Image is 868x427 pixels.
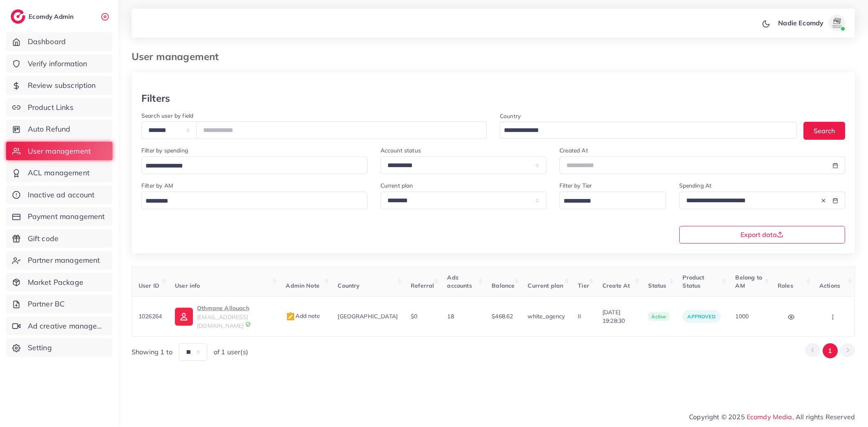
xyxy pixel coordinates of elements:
a: Payment management [6,207,112,226]
span: Dashboard [28,36,66,47]
span: Balance [492,282,515,289]
span: Payment management [28,211,105,222]
span: Create At [602,282,630,289]
label: Account status [380,146,421,154]
span: $468.62 [492,313,513,320]
a: ACL management [6,163,112,182]
input: Search for option [143,195,357,208]
h2: Ecomdy Admin [29,13,76,20]
p: Othmane Allouach [197,303,273,313]
span: Verify information [28,58,87,69]
span: User management [28,146,91,156]
a: logoEcomdy Admin [11,9,76,24]
span: Status [648,282,666,289]
span: Copyright © 2025 [689,412,855,422]
input: Search for option [501,124,786,137]
ul: Pagination [805,343,855,358]
span: Tier [578,282,589,289]
input: Search for option [143,160,357,172]
div: Search for option [559,192,666,209]
span: approved [687,313,715,320]
img: logo [11,9,25,24]
span: Partner BC [28,299,65,309]
a: Product Links [6,98,112,117]
a: Partner management [6,251,112,270]
span: Product Status [682,274,704,289]
span: 18 [447,313,454,320]
label: Filter by spending [141,146,188,154]
span: Inactive ad account [28,190,95,200]
a: Partner BC [6,295,112,313]
div: Search for option [500,122,797,139]
span: [DATE] 19:28:30 [602,308,635,325]
button: Search [803,122,845,139]
span: Product Links [28,102,74,113]
a: Market Package [6,273,112,292]
h3: User management [132,51,225,63]
h3: Filters [141,92,170,104]
span: Setting [28,342,52,353]
img: 9CAL8B2pu8EFxCJHYAAAAldEVYdGRhdGU6Y3JlYXRlADIwMjItMTItMDlUMDQ6NTg6MzkrMDA6MDBXSlgLAAAAJXRFWHRkYXR... [245,322,251,327]
span: , All rights Reserved [792,412,855,422]
a: Ecomdy Media [747,413,792,421]
label: Current plan [380,181,413,190]
span: Auto Refund [28,124,71,134]
label: Filter by Tier [559,181,592,190]
span: $0 [411,313,417,320]
span: ACL management [28,168,89,178]
span: Belong to AM [735,274,762,289]
span: Add note [286,312,320,320]
a: Ad creative management [6,317,112,335]
a: Othmane Allouach[EMAIL_ADDRESS][DOMAIN_NAME] [175,303,273,330]
a: Inactive ad account [6,186,112,204]
span: [EMAIL_ADDRESS][DOMAIN_NAME] [197,313,248,329]
a: Gift code [6,229,112,248]
label: Spending At [679,181,712,190]
span: Country [338,282,360,289]
div: Search for option [141,192,367,209]
input: Search for option [561,195,655,208]
a: Verify information [6,54,112,73]
a: Auto Refund [6,120,112,139]
img: avatar [829,15,845,31]
span: User ID [139,282,159,289]
span: Actions [819,282,840,289]
button: Go to page 1 [823,343,838,358]
span: Current plan [528,282,563,289]
span: Admin Note [286,282,320,289]
span: Gift code [28,233,58,244]
span: Ad creative management [28,321,106,331]
label: Search user by field [141,112,193,120]
span: User info [175,282,200,289]
span: active [648,312,669,321]
span: Showing 1 to [132,347,172,357]
a: Review subscription [6,76,112,95]
button: Export data [679,226,846,244]
span: Review subscription [28,80,96,91]
span: 1026264 [139,313,162,320]
span: Ads accounts [447,274,472,289]
label: Created At [559,146,588,154]
label: Country [500,112,521,120]
span: Referral [411,282,434,289]
a: User management [6,142,112,161]
span: white_agency [528,313,565,320]
span: Market Package [28,277,83,288]
p: Nadie Ecomdy [778,18,823,28]
span: [GEOGRAPHIC_DATA] [338,313,398,320]
a: Dashboard [6,32,112,51]
div: Search for option [141,156,367,174]
a: Nadie Ecomdyavatar [774,15,848,31]
img: ic-user-info.36bf1079.svg [175,308,193,326]
a: Setting [6,338,112,357]
span: Roles [778,282,793,289]
span: of 1 user(s) [214,347,248,357]
span: Export data [740,231,783,238]
span: II [578,313,581,320]
img: admin_note.cdd0b510.svg [286,312,295,322]
label: Filter by AM [141,181,173,190]
span: 1000 [735,313,749,320]
span: Partner management [28,255,100,266]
